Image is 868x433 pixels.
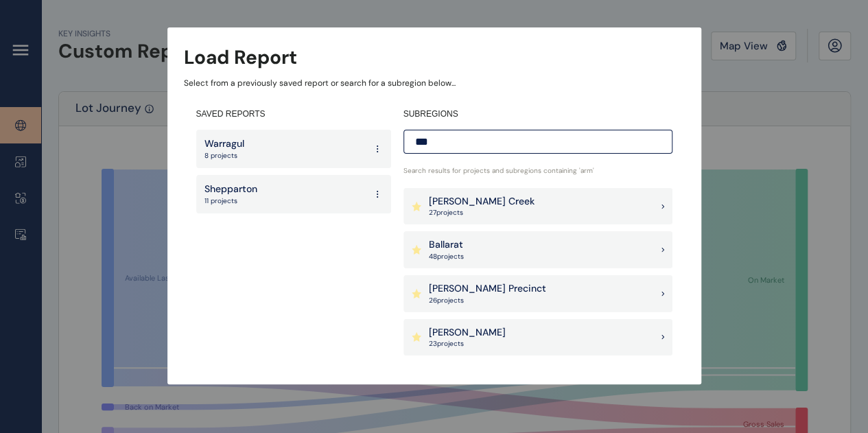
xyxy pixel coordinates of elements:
[429,208,535,218] p: 27 project s
[403,166,672,176] p: Search results for projects and subregions containing ' arm '
[403,108,672,120] h4: SUBREGIONS
[429,282,546,296] p: [PERSON_NAME] Precinct
[204,183,257,196] p: Shepparton
[204,151,244,161] p: 8 projects
[184,78,685,89] p: Select from a previously saved report or search for a subregion below...
[429,326,506,340] p: [PERSON_NAME]
[429,238,464,252] p: Ballarat
[429,339,506,349] p: 23 project s
[429,252,464,261] p: 48 project s
[196,108,391,120] h4: SAVED REPORTS
[184,44,297,71] h3: Load Report
[204,196,257,206] p: 11 projects
[429,195,535,209] p: [PERSON_NAME] Creek
[429,296,546,305] p: 26 project s
[204,137,244,151] p: Warragul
